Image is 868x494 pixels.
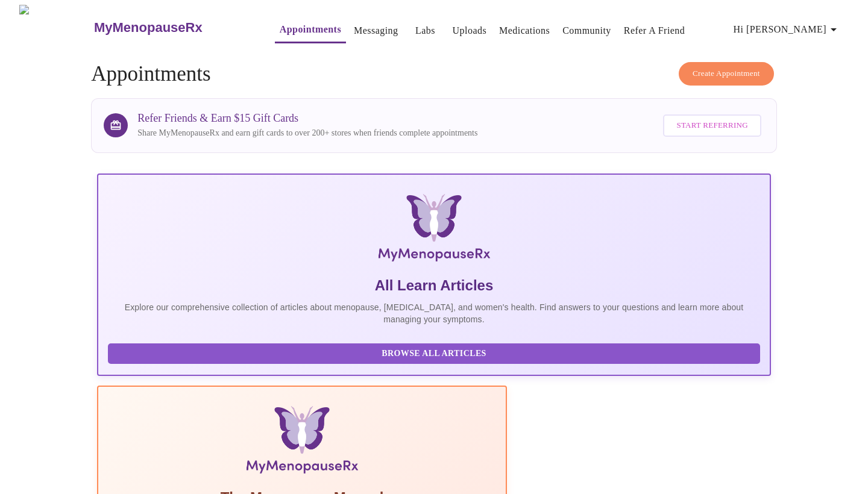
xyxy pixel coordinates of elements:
[19,5,92,50] img: MyMenopauseRx Logo
[108,348,763,358] a: Browse All Articles
[558,19,616,43] button: Community
[209,194,659,266] img: MyMenopauseRx Logo
[499,22,550,39] a: Medications
[415,22,435,39] a: Labs
[349,19,403,43] button: Messaging
[280,21,341,38] a: Appointments
[729,17,846,42] button: Hi [PERSON_NAME]
[660,108,764,143] a: Start Referring
[406,19,445,43] button: Labs
[453,22,487,39] a: Uploads
[108,343,760,364] button: Browse All Articles
[494,19,555,43] button: Medications
[676,119,747,133] span: Start Referring
[108,301,760,325] p: Explore our comprehensive collection of articles about menopause, [MEDICAL_DATA], and women's hea...
[92,7,250,49] a: MyMenopauseRx
[734,21,841,38] span: Hi [PERSON_NAME]
[448,19,492,43] button: Uploads
[693,67,760,81] span: Create Appointment
[108,276,760,295] h5: All Learn Articles
[619,19,690,43] button: Refer a Friend
[137,127,477,139] p: Share MyMenopauseRx and earn gift cards to over 200+ stores when friends complete appointments
[91,62,777,86] h4: Appointments
[137,112,477,125] h3: Refer Friends & Earn $15 Gift Cards
[663,114,761,137] button: Start Referring
[354,22,398,39] a: Messaging
[94,20,203,36] h3: MyMenopauseRx
[169,406,434,478] img: Menopause Manual
[275,17,346,43] button: Appointments
[120,346,748,361] span: Browse All Articles
[624,22,685,39] a: Refer a Friend
[679,62,774,86] button: Create Appointment
[562,22,611,39] a: Community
